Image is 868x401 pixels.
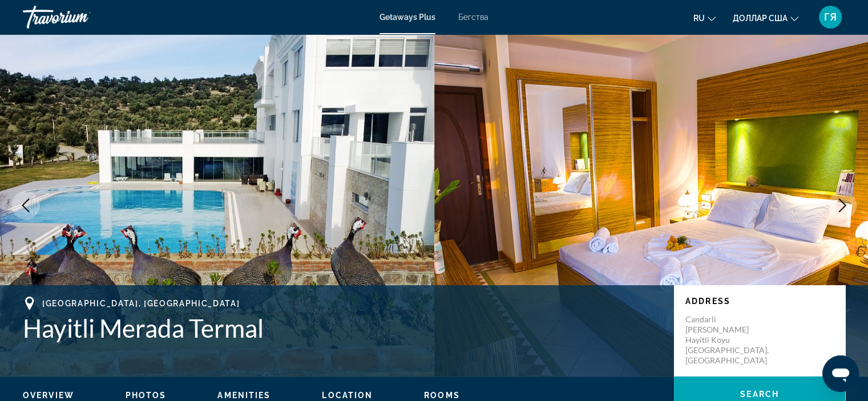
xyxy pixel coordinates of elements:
[23,313,663,343] h1: Hayitli Merada Termal
[126,391,167,400] span: Photos
[23,391,74,400] span: Overview
[217,391,271,400] span: Amenities
[424,391,460,400] span: Rooms
[380,13,435,22] a: Getaways Plus
[733,10,798,26] button: Изменить валюту
[424,390,460,400] button: Rooms
[685,314,777,366] p: Candarli [PERSON_NAME] Hayitli Koyu [GEOGRAPHIC_DATA], [GEOGRAPHIC_DATA]
[42,299,240,308] span: [GEOGRAPHIC_DATA], [GEOGRAPHIC_DATA]
[824,11,837,23] font: ГЯ
[23,2,137,32] a: Травориум
[322,390,373,400] button: Location
[685,297,834,306] p: Address
[733,14,788,23] font: доллар США
[815,5,845,29] button: Меню пользователя
[217,390,271,400] button: Amenities
[693,14,705,23] font: ru
[322,391,373,400] span: Location
[458,13,488,22] a: Бегства
[740,390,779,399] span: Search
[23,390,74,400] button: Overview
[126,390,167,400] button: Photos
[822,355,859,392] iframe: Кнопка запуска окна обмена сообщениями
[11,191,40,220] button: Previous image
[693,10,716,26] button: Изменить язык
[828,191,857,220] button: Next image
